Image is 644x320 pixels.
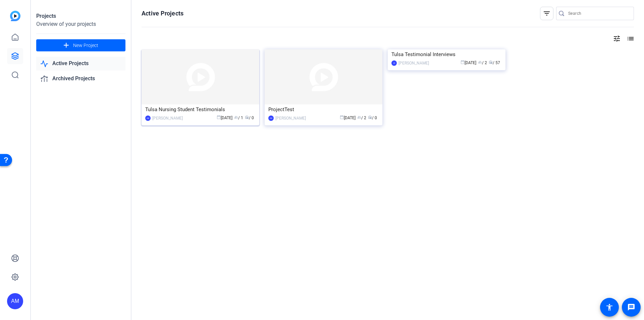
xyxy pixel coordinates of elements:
mat-icon: tune [613,35,621,43]
div: AM [7,293,23,309]
div: Tulsa Testimonial Interviews [391,49,502,59]
mat-icon: add [62,41,70,50]
span: [DATE] [340,116,356,120]
div: Projects [36,12,125,20]
span: [DATE] [461,60,476,65]
span: / 1 [234,116,243,120]
span: calendar_today [461,60,465,64]
div: ProjectTest [268,104,379,115]
mat-icon: message [627,303,635,311]
span: / 57 [489,60,500,65]
img: blue-gradient.svg [10,11,20,21]
button: New Project [36,39,125,51]
span: group [357,115,361,119]
span: radio [368,115,372,119]
mat-icon: accessibility [605,303,613,311]
span: radio [489,60,493,64]
span: / 0 [245,116,254,120]
div: AM [145,116,151,121]
h1: Active Projects [142,9,183,17]
div: [PERSON_NAME] [152,115,183,122]
mat-icon: filter_list [543,9,551,17]
div: JD [391,60,397,66]
div: [PERSON_NAME] [398,60,429,66]
span: calendar_today [217,115,221,119]
span: radio [245,115,249,119]
span: / 2 [478,60,487,65]
a: Archived Projects [36,72,125,86]
mat-icon: list [626,35,634,43]
span: calendar_today [340,115,344,119]
span: [DATE] [217,116,232,120]
a: Active Projects [36,57,125,71]
span: New Project [73,42,98,49]
div: Tulsa Nursing Student Testimonials [145,104,256,115]
div: Overview of your projects [36,20,125,28]
span: group [234,115,238,119]
div: [PERSON_NAME] [275,115,306,122]
span: group [478,60,482,64]
div: AM [268,116,274,121]
span: / 0 [368,116,377,120]
input: Search [568,9,629,17]
span: / 2 [357,116,366,120]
